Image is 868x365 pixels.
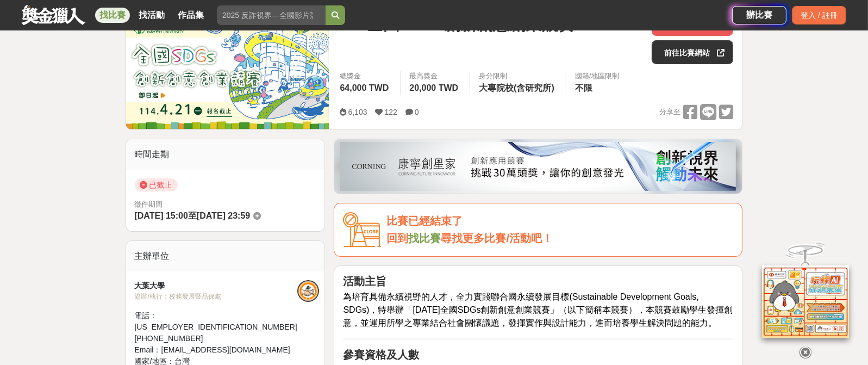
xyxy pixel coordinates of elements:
div: 時間走期 [126,139,325,170]
span: 不限 [575,83,592,92]
span: [DATE] 15:00 [135,211,188,220]
img: Icon [343,212,381,248]
span: 已截止 [135,178,178,191]
span: 徵件期間 [135,200,163,208]
div: 身分限制 [479,71,557,82]
span: [DATE] 23:59 [197,211,250,220]
div: 主辦單位 [126,241,325,271]
a: 作品集 [173,8,208,23]
a: 辦比賽 [732,6,786,24]
span: 回到 [386,232,408,244]
a: 找比賽 [95,8,130,23]
span: 總獎金 [340,71,391,82]
a: 找比賽 [408,232,441,244]
span: 0 [415,108,419,116]
span: 最高獎金 [409,71,461,82]
div: 登入 / 註冊 [792,6,846,24]
span: 20,000 TWD [409,83,458,92]
span: 尋找更多比賽/活動吧！ [441,232,553,244]
input: 2025 反詐視界—全國影片競賽 [217,5,326,25]
img: be6ed63e-7b41-4cb8-917a-a53bd949b1b4.png [340,142,736,191]
span: 大專院校(含研究所) [479,83,554,92]
span: 分享至 [659,104,680,120]
img: d2146d9a-e6f6-4337-9592-8cefde37ba6b.png [762,265,849,338]
span: 64,000 TWD [340,83,389,92]
span: 6,103 [348,108,367,116]
div: Email： [EMAIL_ADDRESS][DOMAIN_NAME] [135,344,297,356]
a: 找活動 [134,8,169,23]
span: 為培育具備永續視野的人才，全力實踐聯合國永續發展目標(Sustainable Development Goals, SDGs)，特舉辦「[DATE]全國SDGs創新創意創業競賽」（以下簡稱本競賽... [343,292,733,327]
a: 前往比賽網站 [652,40,733,64]
div: 國籍/地區限制 [575,71,620,82]
div: 大葉大學 [135,280,297,292]
div: 協辦/執行： 校務發展暨品保處 [135,292,297,301]
img: Cover Image [126,3,329,129]
strong: 參賽資格及人數 [343,349,419,361]
div: 比賽已經結束了 [386,212,733,230]
span: 至 [188,211,197,220]
span: 122 [385,108,397,116]
strong: 活動主旨 [343,275,386,287]
div: 電話： [US_EMPLOYER_IDENTIFICATION_NUMBER][PHONE_NUMBER] [135,310,297,344]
